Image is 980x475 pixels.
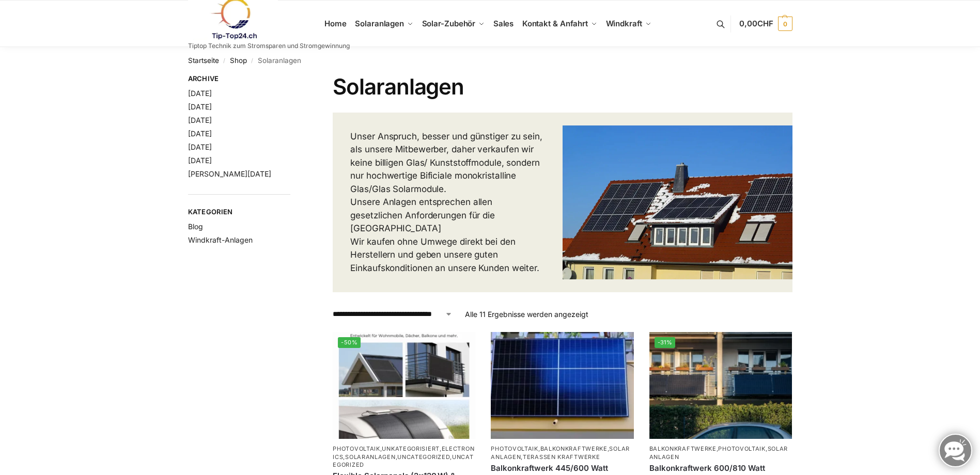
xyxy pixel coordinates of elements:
[333,445,380,452] a: Photovoltaik
[188,116,212,124] a: [DATE]
[465,309,588,320] p: Alle 11 Ergebnisse werden angezeigt
[188,47,792,74] nav: Breadcrumb
[333,332,475,439] img: Flexible Solar Module für Wohnmobile Camping Balkon
[350,130,545,275] p: Unser Anspruch, besser und günstiger zu sein, als unsere Mitbewerber, daher verkaufen wir keine b...
[188,74,291,84] span: Archive
[290,74,297,86] button: Close filters
[417,1,489,47] a: Solar-Zubehör
[649,445,792,461] p: , ,
[351,1,417,47] a: Solaranlagen
[188,235,253,244] a: Windkraft-Anlagen
[649,332,792,439] a: -31%2 Balkonkraftwerke
[757,19,773,28] span: CHF
[422,19,476,28] span: Solar-Zubehör
[493,19,514,28] span: Sales
[355,19,404,28] span: Solaranlagen
[606,19,642,28] span: Windkraft
[188,169,271,178] a: [PERSON_NAME][DATE]
[649,332,792,439] img: 2 Balkonkraftwerke
[188,43,350,49] p: Tiptop Technik zum Stromsparen und Stromgewinnung
[397,453,450,461] a: Uncategorized
[188,156,212,165] a: [DATE]
[188,102,212,111] a: [DATE]
[333,445,475,469] p: , , , , ,
[188,207,291,217] span: Kategorien
[491,445,630,460] a: Solaranlagen
[563,125,792,279] img: Solar Dachanlage 6,5 KW
[333,332,475,439] a: -50%Flexible Solar Module für Wohnmobile Camping Balkon
[188,56,219,65] a: Startseite
[718,445,765,452] a: Photovoltaik
[518,1,601,47] a: Kontakt & Anfahrt
[540,445,608,452] a: Balkonkraftwerke
[601,1,656,47] a: Windkraft
[491,445,633,461] p: , , ,
[778,17,792,31] span: 0
[188,129,212,138] a: [DATE]
[333,309,453,320] select: Shop-Reihenfolge
[649,445,717,452] a: Balkonkraftwerke
[345,453,395,461] a: Solaranlagen
[333,453,473,468] a: Uncategorized
[333,445,474,460] a: Electronics
[188,89,212,98] a: [DATE]
[489,1,518,47] a: Sales
[382,445,440,452] a: Unkategorisiert
[523,453,600,461] a: Terassen Kraftwerke
[230,56,247,65] a: Shop
[739,8,792,39] a: 0,00CHF 0
[491,332,633,439] img: Solaranlage für den kleinen Balkon
[649,445,788,460] a: Solaranlagen
[247,57,258,65] span: /
[219,57,230,65] span: /
[188,142,212,151] a: [DATE]
[522,19,588,28] span: Kontakt & Anfahrt
[188,222,203,231] a: Blog
[491,445,538,452] a: Photovoltaik
[333,74,792,100] h1: Solaranlagen
[739,19,773,28] span: 0,00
